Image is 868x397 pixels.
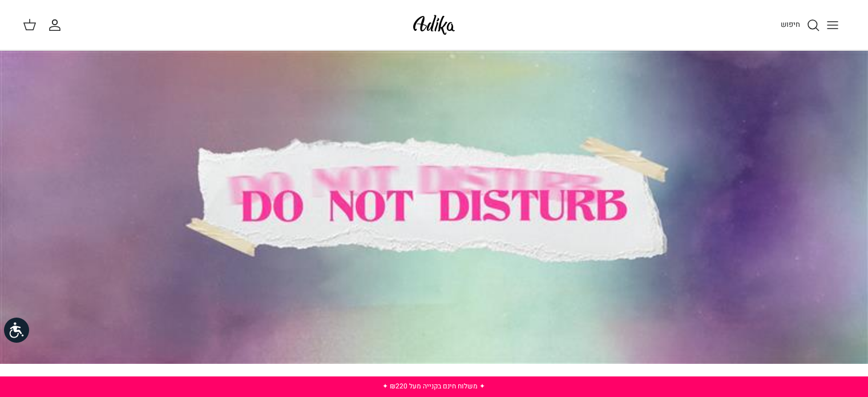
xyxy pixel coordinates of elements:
[781,18,820,32] a: חיפוש
[820,13,845,38] button: Toggle menu
[382,381,485,391] a: ✦ משלוח חינם בקנייה מעל ₪220 ✦
[48,18,66,32] a: החשבון שלי
[781,19,800,30] span: חיפוש
[410,11,458,38] img: Adika IL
